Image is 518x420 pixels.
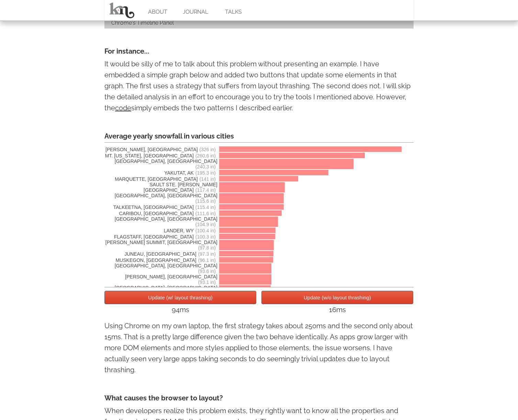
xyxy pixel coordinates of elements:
span: [GEOGRAPHIC_DATA], [GEOGRAPHIC_DATA] [104,158,217,169]
span: (96.1 in) [198,257,216,263]
h4: What causes the browser to layout? [104,393,414,404]
div: Chrome's Timeline Panel [104,18,414,29]
span: (104.9 in) [195,222,216,227]
span: (260.6 in) [195,153,216,158]
span: YAKUTAT, AK [104,170,217,176]
span: MT. [US_STATE], [GEOGRAPHIC_DATA] [104,153,217,158]
h4: For instance... [104,46,414,57]
span: CARIBOU, [GEOGRAPHIC_DATA] [104,211,217,216]
span: FLAGSTAFF, [GEOGRAPHIC_DATA] [104,234,217,240]
div: Average yearly snowfall in various cities [104,131,414,143]
span: (115.6 in) [195,198,216,204]
p: Using Chrome on my own laptop, the first strategy takes about 250ms and the second only about 15m... [104,320,414,375]
span: (141 in) [200,176,216,182]
span: (111.6 in) [195,211,216,216]
span: LANDER, WY [104,228,217,233]
span: [GEOGRAPHIC_DATA], [GEOGRAPHIC_DATA] [104,193,217,204]
button: Update (w/ layout thrashing) [104,291,256,304]
span: JUNEAU, [GEOGRAPHIC_DATA] [104,251,217,257]
a: code [115,104,131,112]
span: [GEOGRAPHIC_DATA], [GEOGRAPHIC_DATA] [104,263,217,274]
span: [PERSON_NAME], [GEOGRAPHIC_DATA] [104,274,217,285]
span: (117.4 in) [195,187,216,193]
span: (195.3 in) [195,170,216,176]
button: Update (w/o layout thrashing) [261,291,413,304]
span: [GEOGRAPHIC_DATA], [GEOGRAPHIC_DATA] [104,216,217,227]
span: (93.1 in) [198,279,216,285]
span: (115.4 in) [195,205,216,210]
span: (97.8 in) [198,245,216,251]
span: MUSKEGON, [GEOGRAPHIC_DATA] [104,257,217,263]
span: (240.3 in) [195,164,216,169]
span: (93.6 in) [198,268,216,274]
span: [PERSON_NAME] SUMMIT, [GEOGRAPHIC_DATA] [104,240,217,251]
span: [PERSON_NAME], [GEOGRAPHIC_DATA] [104,147,217,152]
span: [GEOGRAPHIC_DATA], [GEOGRAPHIC_DATA] [104,285,217,296]
span: TALKEETNA, [GEOGRAPHIC_DATA] [104,205,217,210]
span: (100.3 in) [195,234,216,240]
span: MARQUETTE, [GEOGRAPHIC_DATA] [104,176,217,182]
span: (326 in) [200,147,216,152]
div: 16ms [261,304,413,315]
span: (100.4 in) [195,228,216,233]
p: It would be silly of me to talk about this problem without presenting an example. I have embedded... [104,58,414,113]
div: 94ms [104,304,256,315]
span: SAULT STE. [PERSON_NAME][GEOGRAPHIC_DATA] [104,182,217,193]
span: (97.3 in) [198,251,216,257]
